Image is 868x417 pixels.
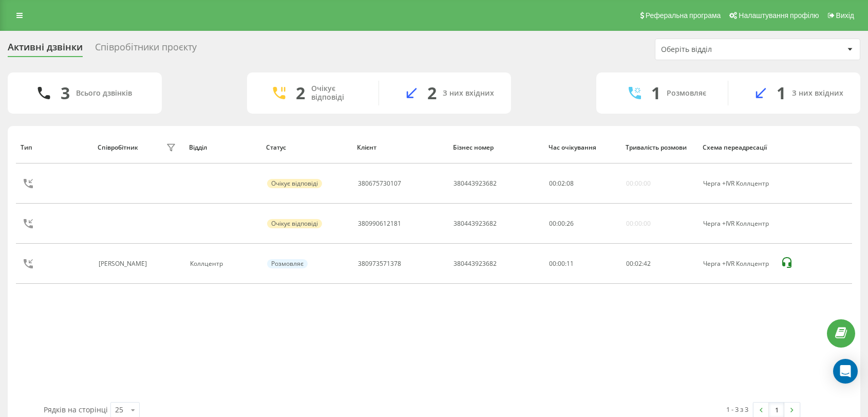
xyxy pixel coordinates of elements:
[453,144,539,151] div: Бізнес номер
[626,259,633,268] span: 00
[549,179,556,188] span: 00
[651,83,661,103] div: 1
[21,144,88,151] div: Тип
[95,42,197,58] div: Співробітники проєкту
[357,144,443,151] div: Клієнт
[454,180,497,187] div: 380443923682
[267,259,308,268] div: Розмовляє
[703,180,769,187] div: Черга +IVR Коллцентр
[549,220,574,227] div: : :
[454,260,497,267] div: 380443923682
[549,144,616,151] div: Час очікування
[358,220,401,227] div: 380990612181
[558,179,565,188] span: 02
[267,179,322,188] div: Очікує відповіді
[99,260,149,267] div: [PERSON_NAME]
[626,220,651,227] div: 00:00:00
[792,89,843,98] div: З них вхідних
[558,219,565,228] span: 00
[358,180,401,187] div: 380675730107
[703,260,769,267] div: Черга +IVR Коллцентр
[311,84,363,102] div: Очікує відповіді
[61,83,70,103] div: 3
[726,404,748,414] div: 1 - 3 з 3
[115,405,123,415] div: 25
[703,220,769,227] div: Черга +IVR Коллцентр
[189,144,256,151] div: Відділ
[358,260,401,267] div: 380973571378
[626,144,693,151] div: Тривалість розмови
[549,260,615,267] div: 00:00:11
[833,359,858,384] div: Open Intercom Messenger
[296,83,305,103] div: 2
[635,259,642,268] span: 02
[703,144,770,151] div: Схема переадресації
[567,179,574,188] span: 08
[44,405,108,414] span: Рядків на сторінці
[661,45,784,54] div: Оберіть відділ
[549,180,574,187] div: : :
[8,42,83,58] div: Активні дзвінки
[266,144,347,151] div: Статус
[646,11,721,20] span: Реферальна програма
[190,260,256,267] div: Коллцентр
[76,89,132,98] div: Всього дзвінків
[739,11,819,20] span: Налаштування профілю
[98,144,138,151] div: Співробітник
[777,83,786,103] div: 1
[443,89,494,98] div: З них вхідних
[454,220,497,227] div: 380443923682
[626,260,651,267] div: : :
[836,11,854,20] span: Вихід
[549,219,556,228] span: 00
[667,89,706,98] div: Розмовляє
[267,219,322,228] div: Очікує відповіді
[567,219,574,228] span: 26
[626,180,651,187] div: 00:00:00
[769,403,784,417] a: 1
[644,259,651,268] span: 42
[427,83,437,103] div: 2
